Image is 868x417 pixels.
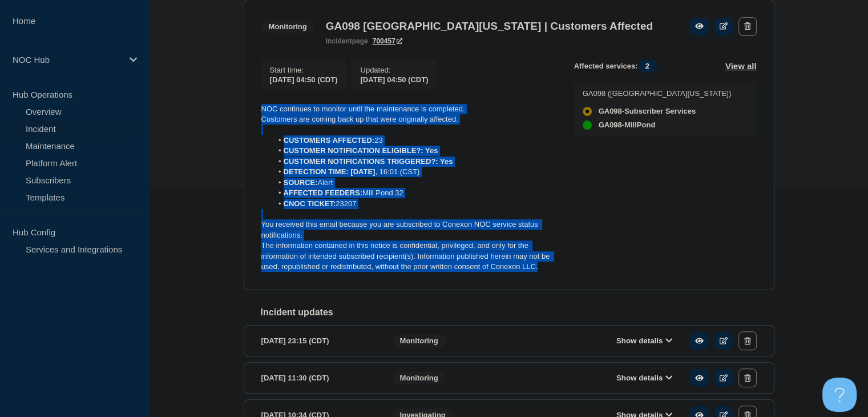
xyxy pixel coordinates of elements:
p: The information contained in this notice is confidential, privileged, and only for the informatio... [261,240,556,272]
li: 23207 [272,199,556,209]
p: GA098 ([GEOGRAPHIC_DATA][US_STATE]) [583,89,732,98]
span: 2 [638,59,657,73]
div: [DATE] 04:50 (CDT) [360,74,428,84]
span: GA098-MillPond [599,121,656,130]
p: NOC continues to monitor until the maintenance is completed. [261,104,556,114]
span: Monitoring [393,371,446,384]
span: incident [326,37,352,45]
strong: CNOC TICKET: [284,199,336,208]
li: Alert [272,178,556,188]
span: Monitoring [393,334,446,347]
p: Updated : [360,66,428,74]
button: Show details [613,373,676,383]
p: You received this email because you are subscribed to Conexon NOC service status notifications. [261,219,556,240]
strong: AFFECTED FEEDERS: [284,189,363,197]
p: NOC Hub [13,55,122,65]
h2: Incident updates [261,307,774,318]
p: page [326,37,368,45]
iframe: Help Scout Beacon - Open [822,378,857,412]
strong: CUSTOMERS AFFECTED: [284,136,375,145]
p: Customers are coming back up that were originally affected. [261,114,556,125]
div: [DATE] 23:15 (CDT) [261,331,376,350]
div: [DATE] 11:30 (CDT) [261,368,376,387]
strong: DETECTION TIME: [DATE] [284,167,376,176]
h3: GA098 [GEOGRAPHIC_DATA][US_STATE] | Customers Affected [326,20,653,33]
a: 700457 [373,37,402,45]
span: Affected services: [574,59,663,73]
p: Start time : [270,66,338,74]
strong: SOURCE: [284,178,318,187]
li: 23 [272,135,556,146]
strong: CUSTOMER NOTIFICATIONS TRIGGERED?: Yes [284,157,453,166]
div: affected [583,107,592,116]
button: View all [725,59,757,73]
span: [DATE] 04:50 (CDT) [270,75,338,84]
span: GA098-Subscriber Services [599,107,696,116]
span: Monitoring [261,20,314,33]
strong: CUSTOMER NOTIFICATION ELIGIBLE?: Yes [284,146,438,155]
button: Show details [613,336,676,346]
div: up [583,121,592,130]
li: , 16:01 (CST) [272,167,556,177]
li: Mill Pond 32 [272,188,556,198]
